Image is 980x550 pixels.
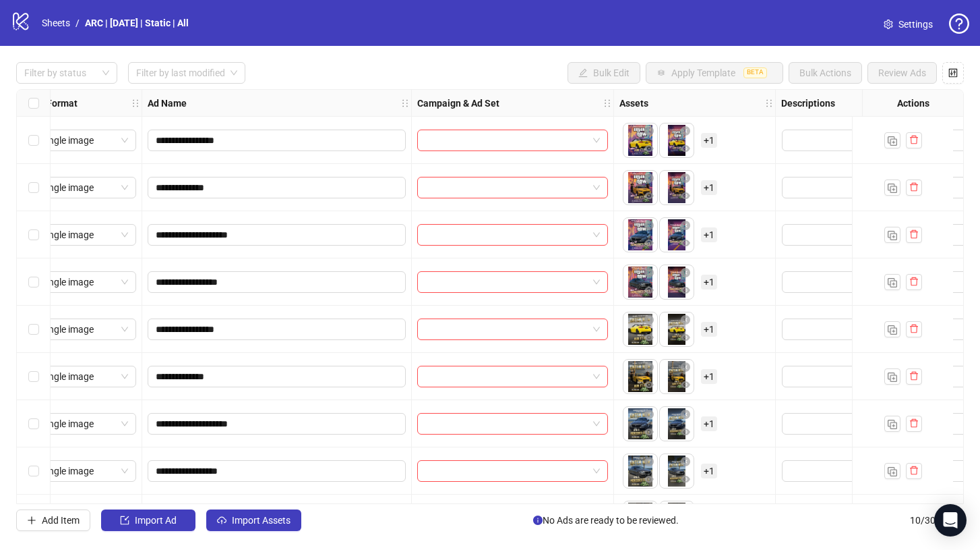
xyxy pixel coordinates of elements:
button: Delete [641,501,657,518]
img: Asset 2 [660,312,694,346]
span: + 1 [701,275,717,290]
span: Import Assets [232,515,290,526]
img: Asset 2 [660,407,694,441]
span: eye [681,427,690,437]
div: Select row 3 [17,211,51,258]
span: delete [909,324,919,333]
div: Asset 2 [660,360,694,393]
span: holder [612,99,621,108]
a: Sheets [39,16,73,30]
img: Asset 2 [660,265,694,299]
div: Asset 2 [660,501,694,535]
span: eye [681,191,690,200]
img: Duplicate [888,278,897,287]
button: Duplicate [884,368,900,385]
div: Asset 1 [623,454,657,488]
button: Delete [677,218,694,234]
img: Duplicate [888,467,897,476]
div: Select row 7 [17,400,51,447]
img: Asset 1 [623,123,657,157]
span: question-circle [949,13,969,34]
button: Delete [677,501,694,518]
span: cloud-upload [217,516,226,525]
img: Asset 1 [623,218,657,252]
button: Delete [677,171,694,187]
div: Select row 5 [17,306,51,353]
div: Edit values [781,365,972,388]
span: close-circle [644,457,654,466]
span: delete [909,371,919,381]
span: delete [909,418,919,428]
button: Delete [677,407,694,423]
span: Single image [41,130,128,150]
span: Single image [41,461,128,481]
img: Duplicate [888,184,897,193]
img: Asset 1 [623,265,657,299]
button: Preview [677,472,694,488]
span: eye [681,238,690,248]
button: Delete [677,123,694,140]
div: Resize Assets column [772,90,775,116]
span: control [948,68,958,78]
span: plus [27,516,36,525]
span: close-circle [644,173,654,183]
button: Preview [677,188,694,204]
span: Single image [41,366,128,387]
button: Preview [641,330,657,346]
strong: Actions [897,96,929,111]
span: import [120,516,129,525]
button: Preview [677,141,694,157]
div: Edit values [781,223,972,246]
img: Asset 2 [660,171,694,204]
span: holder [774,99,783,108]
div: Resize Campaign & Ad Set column [610,90,613,116]
span: eye [644,144,654,153]
span: close-circle [681,362,690,372]
span: delete [909,135,919,144]
span: delete [909,182,919,192]
button: Duplicate [884,180,900,196]
img: Asset 2 [660,123,694,157]
button: Preview [677,424,694,441]
span: + 1 [701,464,717,478]
span: eye [644,333,654,342]
img: Asset 1 [623,407,657,441]
span: close-circle [681,126,690,136]
div: Edit values [781,271,972,294]
span: close-circle [644,410,654,419]
div: Resize Ad Format column [138,90,142,116]
button: Bulk Edit [568,62,640,84]
span: eye [681,474,690,484]
span: + 1 [701,227,717,242]
span: close-circle [644,362,654,372]
div: Select row 9 [17,495,51,542]
div: Edit values [781,412,972,435]
img: Asset 1 [623,171,657,204]
span: close-circle [681,457,690,466]
div: Edit values [781,318,972,341]
strong: Campaign & Ad Set [417,96,499,111]
span: eye [681,333,690,342]
div: Asset 2 [660,454,694,488]
span: Single image [41,225,128,245]
button: Apply TemplateBETA [646,62,783,84]
span: + 1 [701,416,717,431]
button: Duplicate [884,463,900,479]
span: close-circle [644,315,654,325]
img: Asset 2 [660,218,694,252]
button: Duplicate [884,132,900,148]
span: eye [644,474,654,484]
span: + 1 [701,369,717,384]
span: + 1 [701,322,717,337]
span: eye [644,191,654,200]
span: eye [644,238,654,248]
button: Delete [677,454,694,470]
img: Duplicate [888,231,897,240]
div: Edit values [781,176,972,199]
button: Preview [641,424,657,441]
button: Preview [677,283,694,299]
button: Preview [641,377,657,393]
